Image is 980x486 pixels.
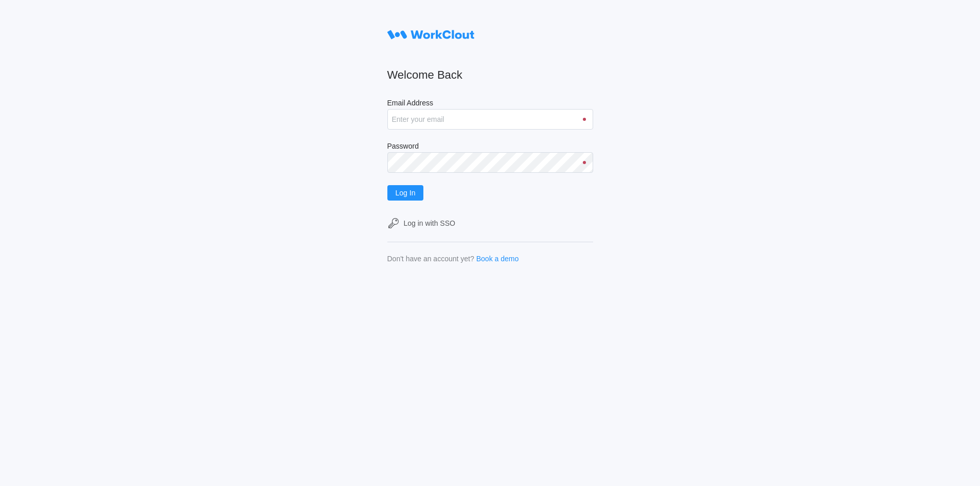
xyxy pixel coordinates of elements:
div: Log in with SSO [404,219,455,227]
h2: Welcome Back [387,68,593,82]
input: Enter your email [387,109,593,130]
button: Log In [387,185,424,201]
label: Email Address [387,99,593,109]
a: Log in with SSO [387,217,593,229]
label: Password [387,142,593,152]
a: Book a demo [476,255,519,263]
span: Log In [396,189,416,196]
div: Don't have an account yet? [387,255,474,263]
